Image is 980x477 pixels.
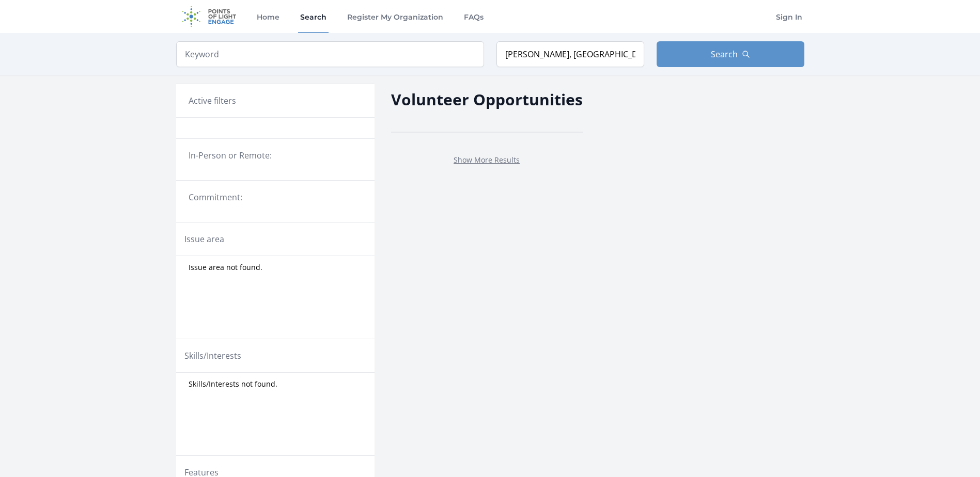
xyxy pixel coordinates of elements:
[189,191,362,203] legend: Commitment:
[176,41,484,67] input: Keyword
[189,379,277,389] span: Skills/Interests not found.
[189,94,236,107] h3: Active filters
[711,48,738,60] span: Search
[496,41,644,67] input: Location
[189,262,262,273] span: Issue area not found.
[657,41,804,67] button: Search
[189,149,362,162] legend: In-Person or Remote:
[454,155,520,165] a: Show More Results
[184,349,241,362] legend: Skills/Interests
[184,233,224,245] legend: Issue area
[391,88,583,111] h2: Volunteer Opportunities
